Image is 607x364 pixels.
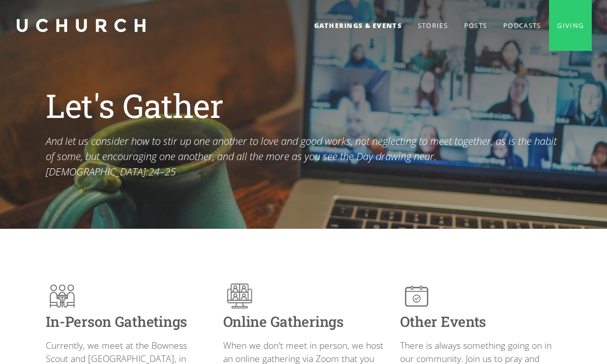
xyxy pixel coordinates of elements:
h1: Let's Gather [46,85,562,126]
em: And let us consider how to stir up one another to love and good works, not neglecting to meet tog... [46,134,557,178]
h3: Other Events [400,313,561,330]
h3: Online Gatherings [223,313,384,330]
h3: In-Person Gathetings [46,313,207,330]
